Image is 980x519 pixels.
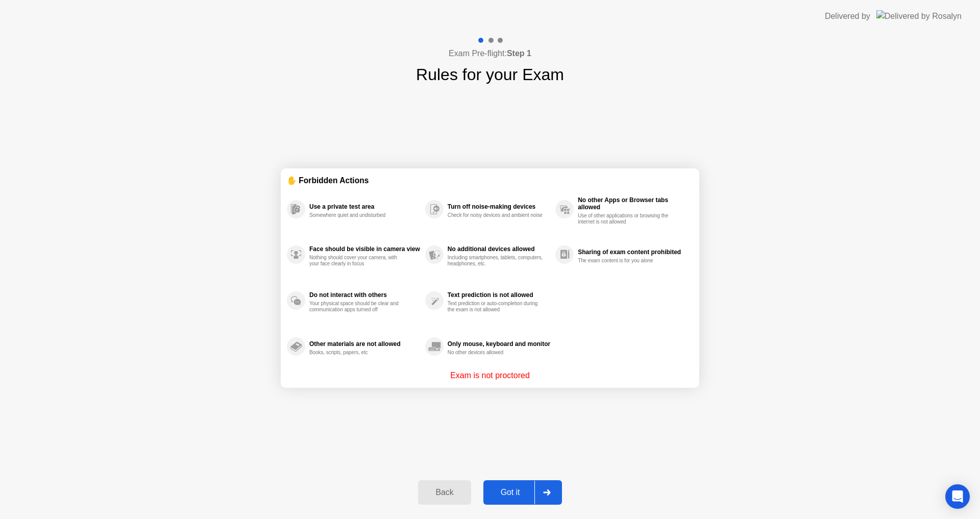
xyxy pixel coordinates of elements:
[449,47,531,60] h4: Exam Pre-flight:
[448,301,544,313] div: Text prediction or auto-completion during the exam is not allowed
[578,213,674,225] div: Use of other applications or browsing the internet is not allowed
[309,301,406,313] div: Your physical space should be clear and communication apps turned off
[309,212,406,218] div: Somewhere quiet and undisturbed
[448,212,544,218] div: Check for noisy devices and ambient noise
[418,480,471,505] button: Back
[309,255,406,267] div: Nothing should cover your camera, with your face clearly in focus
[448,203,550,210] div: Turn off noise-making devices
[578,249,688,256] div: Sharing of exam content prohibited
[578,258,674,264] div: The exam content is for you alone
[448,340,550,348] div: Only mouse, keyboard and monitor
[448,350,544,356] div: No other devices allowed
[825,10,870,22] div: Delivered by
[309,350,406,356] div: Books, scripts, papers, etc
[945,484,970,509] div: Open Intercom Messenger
[448,255,544,267] div: Including smartphones, tablets, computers, headphones, etc.
[483,480,562,505] button: Got it
[309,203,420,210] div: Use a private test area
[578,196,688,211] div: No other Apps or Browser tabs allowed
[309,245,420,253] div: Face should be visible in camera view
[486,488,534,497] div: Got it
[448,245,550,253] div: No additional devices allowed
[450,369,530,382] p: Exam is not proctored
[421,488,468,497] div: Back
[287,175,693,186] div: ✋ Forbidden Actions
[448,291,550,299] div: Text prediction is not allowed
[309,340,420,348] div: Other materials are not allowed
[507,49,531,58] b: Step 1
[416,62,564,87] h1: Rules for your Exam
[876,10,962,22] img: Delivered by Rosalyn
[309,291,420,299] div: Do not interact with others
